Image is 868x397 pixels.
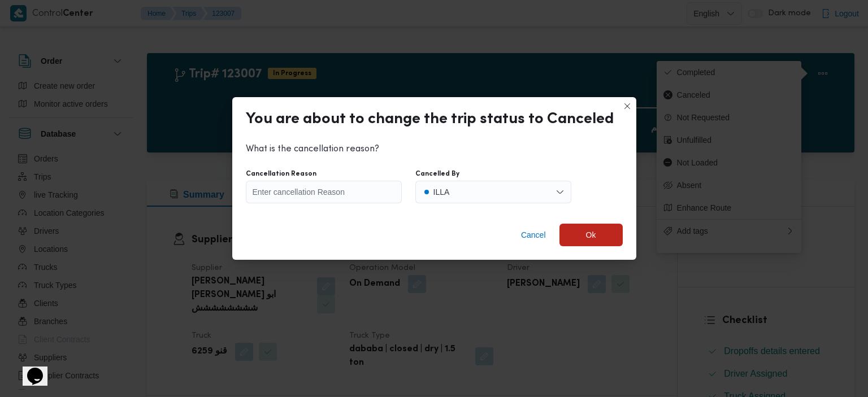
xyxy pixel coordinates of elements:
iframe: chat widget [11,352,47,386]
label: Cancelled By [415,169,459,178]
button: ILLA [415,181,571,203]
label: Cancellation Reason [246,169,316,178]
button: Ok [559,224,623,246]
div: You are about to change the trip status to Canceled [246,111,614,129]
p: What is the cancellation reason? [246,142,623,156]
button: Cancel [517,224,550,246]
button: Closes this modal window [620,99,634,113]
div: ILLA [433,181,450,203]
span: Ok [586,228,596,242]
input: Enter cancellation Reason [246,181,402,203]
span: Cancel [521,228,546,242]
